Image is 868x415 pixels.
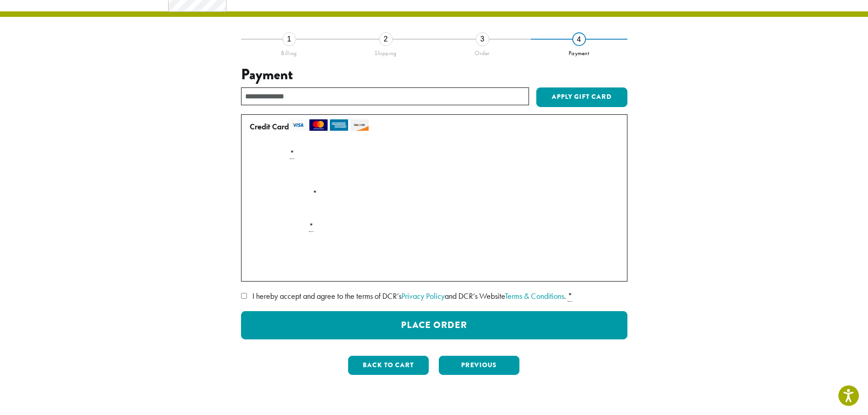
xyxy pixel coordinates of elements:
button: Place Order [241,311,627,339]
input: I hereby accept and agree to the terms of DCR’sPrivacy Policyand DCR’s WebsiteTerms & Conditions. * [241,293,247,299]
a: Privacy Policy [401,291,445,301]
button: Back to cart [348,356,429,375]
div: 3 [476,32,489,46]
div: 4 [572,32,586,46]
div: Payment [531,46,627,57]
a: Terms & Conditions [505,291,564,301]
img: discover [350,119,369,131]
img: amex [330,119,348,131]
abbr: required [568,291,572,302]
span: I hereby accept and agree to the terms of DCR’s and DCR’s Website . [252,291,566,301]
div: Order [434,46,531,57]
img: mastercard [309,119,328,131]
img: visa [289,119,307,131]
div: Shipping [338,46,434,57]
button: Apply Gift Card [536,87,627,108]
h3: Payment [241,66,627,83]
div: 2 [379,32,393,46]
button: Previous [439,356,519,375]
div: 1 [282,32,296,46]
abbr: required [290,148,294,159]
abbr: required [309,221,313,232]
label: Credit Card [250,119,615,134]
div: Billing [241,46,338,57]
